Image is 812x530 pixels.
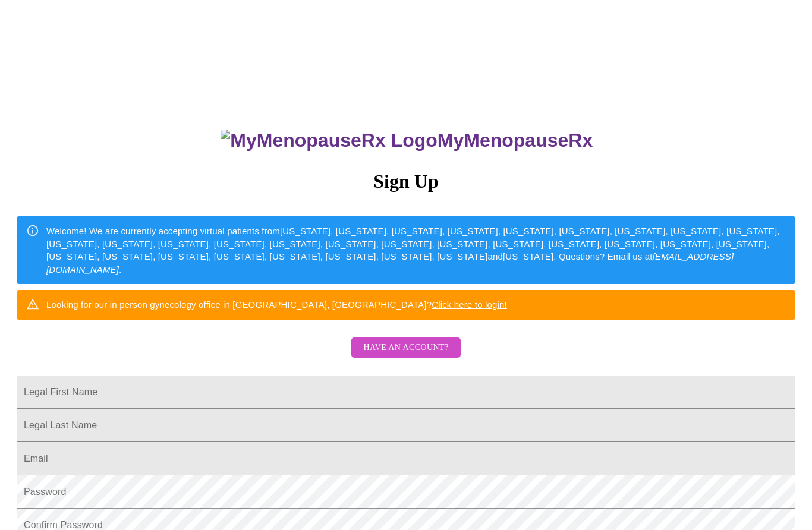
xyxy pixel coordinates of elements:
a: Have an account? [348,351,463,361]
img: MyMenopauseRx Logo [221,130,437,152]
h3: Sign Up [17,171,795,193]
div: Looking for our in person gynecology office in [GEOGRAPHIC_DATA], [GEOGRAPHIC_DATA]? [46,294,507,316]
a: Click here to login! [432,299,507,310]
div: Welcome! We are currently accepting virtual patients from [US_STATE], [US_STATE], [US_STATE], [US... [46,220,786,280]
em: [EMAIL_ADDRESS][DOMAIN_NAME] [46,251,734,274]
button: Have an account? [351,337,460,358]
span: Have an account? [363,340,448,355]
h3: MyMenopauseRx [18,130,796,152]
